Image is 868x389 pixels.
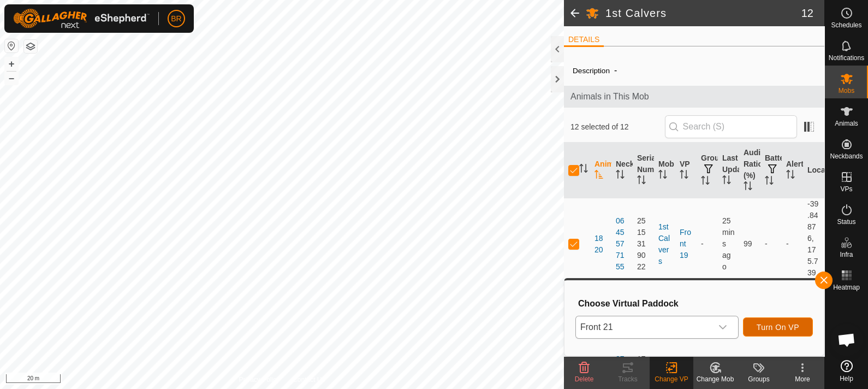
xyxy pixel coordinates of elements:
[829,55,864,61] span: Notifications
[658,172,667,180] p-sorticon: Activate to sort
[803,198,824,290] td: -39.84876, 175.73908
[830,153,863,160] span: Neckbands
[833,284,860,291] span: Heatmap
[239,375,280,385] a: Privacy Policy
[564,34,604,47] li: DETAILS
[739,143,760,198] th: Audio Ratio (%)
[786,172,795,180] p-sorticon: Activate to sort
[697,198,718,290] td: -
[831,22,861,28] span: Schedules
[782,143,803,198] th: Alerts
[722,216,735,271] span: 29 Sept 2025, 8:42 pm
[616,215,628,273] div: 0645577155
[801,5,813,21] span: 12
[171,13,181,25] span: BR
[605,7,801,20] h2: 1st Calvers
[744,183,752,192] p-sorticon: Activate to sort
[712,316,734,338] div: dropdown trigger
[570,90,818,103] span: Animals in This Mob
[701,178,710,186] p-sorticon: Activate to sort
[573,67,610,75] label: Description
[654,143,675,198] th: Mob
[825,356,868,386] a: Help
[5,39,18,52] button: Reset Map
[757,323,799,332] span: Turn On VP
[13,9,150,28] img: Gallagher Logo
[606,374,650,384] div: Tracks
[637,177,646,186] p-sorticon: Activate to sort
[594,233,607,256] span: 1820
[611,143,633,198] th: Neckband
[722,177,731,186] p-sorticon: Activate to sort
[616,172,625,180] p-sorticon: Activate to sort
[693,374,737,384] div: Change Mob
[765,178,774,186] p-sorticon: Activate to sort
[680,172,688,180] p-sorticon: Activate to sort
[744,239,752,248] span: 99
[760,143,782,198] th: Battery
[24,40,37,53] button: Map Layers
[633,143,654,198] th: Serial Number
[579,166,588,174] p-sorticon: Activate to sort
[680,228,691,260] a: Front 19
[5,57,18,70] button: +
[610,61,621,79] span: -
[837,219,855,225] span: Status
[576,316,712,338] span: Front 21
[839,87,854,94] span: Mobs
[594,172,603,180] p-sorticon: Activate to sort
[830,323,863,356] div: Open chat
[760,198,782,290] td: -
[743,317,813,337] button: Turn On VP
[803,143,824,198] th: Location
[293,375,325,385] a: Contact Us
[697,143,718,198] th: Groups
[718,143,739,198] th: Last Updated
[840,375,853,382] span: Help
[650,374,693,384] div: Change VP
[578,298,813,309] h3: Choose Virtual Paddock
[840,186,852,192] span: VPs
[782,198,803,290] td: -
[665,115,797,138] input: Search (S)
[570,121,665,133] span: 12 selected of 12
[575,375,594,383] span: Delete
[835,120,858,127] span: Animals
[590,143,611,198] th: Animal
[840,251,853,258] span: Infra
[5,72,18,85] button: –
[737,374,781,384] div: Groups
[781,374,824,384] div: More
[637,215,650,273] div: 2515319022
[658,221,671,267] div: 1st Calvers
[675,143,697,198] th: VP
